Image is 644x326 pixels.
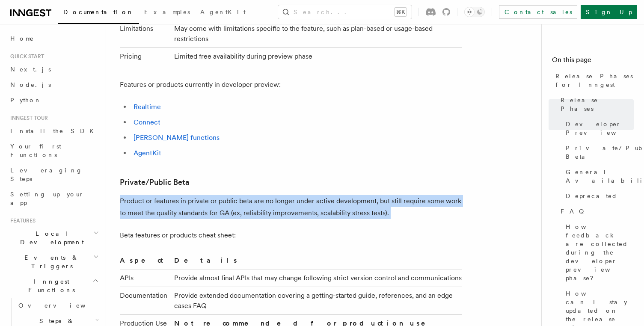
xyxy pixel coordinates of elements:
[10,97,42,104] span: Python
[566,222,634,282] span: How feedback are collected during the developer preview phase?
[7,226,101,250] button: Local Development
[7,274,101,298] button: Inngest Functions
[395,8,407,16] kbd: ⌘K
[15,298,101,313] a: Overview
[18,302,107,309] span: Overview
[120,195,462,219] p: Product or features in private or public beta are no longer under active development, but still r...
[120,176,190,188] a: Private/Public Beta
[195,3,251,23] a: AgentKit
[120,255,171,270] th: Aspect
[120,79,462,91] p: Features or products currently in developer preview:
[171,47,462,65] td: Limited free availability during preview phase
[171,255,462,270] th: Details
[134,118,160,126] a: Connect
[7,115,48,122] span: Inngest tour
[10,34,34,43] span: Home
[561,96,634,113] span: Release Phases
[552,68,634,92] a: Release Phases for Inngest
[561,207,588,216] span: FAQ
[278,5,412,19] button: Search...⌘K
[7,53,44,60] span: Quick start
[555,72,634,89] span: Release Phases for Inngest
[120,47,171,65] td: Pricing
[7,77,101,92] a: Node.js
[562,188,634,204] a: Deprecated
[200,9,246,15] span: AgentKit
[63,9,134,15] span: Documentation
[171,269,462,287] td: Provide almost final APIs that may change following strict version control and communications
[120,269,171,287] td: APIs
[171,287,462,314] td: Provide extended documentation covering a getting-started guide, references, and an edge cases FAQ
[134,149,161,157] a: AgentKit
[134,103,161,111] a: Realtime
[7,277,92,294] span: Inngest Functions
[10,81,51,88] span: Node.js
[7,253,93,270] span: Events & Triggers
[464,7,485,17] button: Toggle dark mode
[566,120,637,137] span: Developer Preview
[7,123,101,139] a: Install the SDK
[58,3,139,24] a: Documentation
[7,250,101,274] button: Events & Triggers
[552,55,634,68] h4: On this page
[581,5,637,19] a: Sign Up
[10,66,51,73] span: Next.js
[557,92,634,116] a: Release Phases
[562,164,634,188] a: General Availability
[562,116,634,140] a: Developer Preview
[7,92,101,108] a: Python
[134,133,220,142] a: [PERSON_NAME] functions
[7,31,101,46] a: Home
[566,192,617,200] span: Deprecated
[562,219,634,286] a: How feedback are collected during the developer preview phase?
[7,139,101,163] a: Your first Functions
[7,163,101,187] a: Leveraging Steps
[10,127,99,134] span: Install the SDK
[10,143,61,158] span: Your first Functions
[557,204,634,219] a: FAQ
[7,217,36,224] span: Features
[144,9,190,15] span: Examples
[10,191,84,206] span: Setting up your app
[120,287,171,314] td: Documentation
[7,229,93,246] span: Local Development
[171,20,462,47] td: May come with limitations specific to the feature, such as plan-based or usage-based restrictions
[139,3,195,23] a: Examples
[120,20,171,47] td: Limitations
[499,5,577,19] a: Contact sales
[120,229,462,241] p: Beta features or products cheat sheet:
[10,167,83,182] span: Leveraging Steps
[7,187,101,210] a: Setting up your app
[7,62,101,77] a: Next.js
[562,140,634,164] a: Private/Public Beta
